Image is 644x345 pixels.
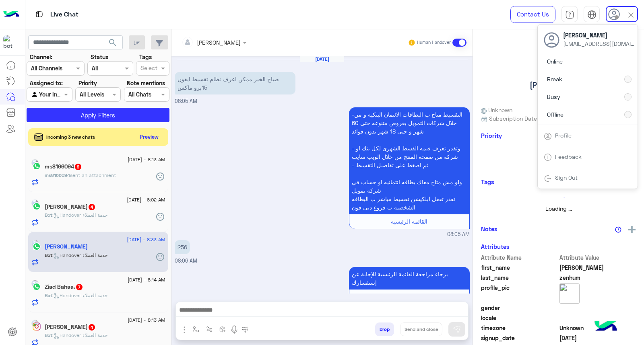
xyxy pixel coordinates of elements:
span: [DATE] - 8:33 AM [127,236,165,243]
h5: Shady Osama [45,324,96,331]
button: Drop [375,322,394,336]
span: timezone [481,324,558,332]
div: loading... [483,144,634,158]
h6: Priority [481,132,502,139]
span: 08:05 AM [447,231,470,238]
span: 4 [89,324,95,331]
img: picture [31,199,39,207]
img: tab [544,153,552,161]
a: tab [561,6,578,23]
img: select flow [193,326,199,333]
img: send attachment [180,325,189,335]
img: send message [453,325,461,333]
span: Loading ... [545,205,572,212]
span: Incoming 3 new chats [46,133,95,141]
span: Attribute Name [481,253,558,262]
img: picture [31,280,39,287]
p: 24/8/2025, 8:05 AM [349,107,470,214]
span: Subscription Date : [DATE] [489,114,559,123]
span: Attribute Value [559,253,636,262]
a: Contact Us [510,6,555,23]
span: Bot [45,292,52,298]
h6: [DATE] [300,56,344,62]
span: Unknown [481,106,512,114]
img: add [628,226,636,233]
div: loading... [483,190,634,204]
span: [EMAIL_ADDRESS][DOMAIN_NAME] [563,39,636,48]
span: search [108,38,118,47]
label: Status [91,53,108,61]
p: 24/8/2025, 8:05 AM [175,72,295,94]
img: notes [615,226,621,233]
button: create order [216,322,229,336]
img: tab [565,10,574,19]
span: ms8166094 [45,172,70,178]
span: mohamed [559,263,636,272]
label: Tags [139,53,152,61]
img: 1403182699927242 [3,35,18,49]
img: picture [31,240,39,247]
p: Live Chat [50,9,78,20]
h5: mohamed zenhum [45,243,88,250]
label: Note mentions [127,79,165,87]
span: profile_pic [481,283,558,302]
span: null [559,314,636,322]
div: Select [139,64,157,74]
img: tab [587,10,597,19]
span: القائمة الرئيسية [391,218,427,225]
img: WhatsApp [33,162,41,170]
span: locale [481,314,558,322]
img: WhatsApp [33,283,41,291]
span: القائمة الرئيسية [391,294,427,300]
span: last_name [481,273,558,282]
img: Instagram [33,322,41,331]
img: Trigger scenario [206,326,213,333]
a: Sign Out [555,174,578,181]
span: [PERSON_NAME] [563,31,636,39]
img: hulul-logo.png [592,313,620,341]
span: : Handover خدمة العملاء [52,332,107,338]
img: picture [559,283,580,304]
h5: [PERSON_NAME] [530,80,588,90]
small: Human Handover [417,39,451,46]
span: 4 [89,204,95,210]
span: sent an attachment [70,172,116,178]
p: 24/8/2025, 8:06 AM [175,240,190,254]
span: first_name [481,263,558,272]
h5: Ziad Bahaa. [45,283,83,290]
span: Bot [45,252,52,258]
img: tab [34,9,44,19]
img: picture [31,159,39,166]
a: Feedback [555,153,582,160]
span: : Handover خدمة العملاء [52,212,107,218]
span: [DATE] - 8:13 AM [128,156,165,163]
span: [DATE] - 8:13 AM [128,316,165,324]
span: 7 [76,284,83,290]
button: select flow [190,322,203,336]
a: Profile [555,132,572,139]
label: Assigned to: [30,79,63,87]
span: zenhum [559,273,636,282]
img: create order [219,326,226,333]
img: picture [31,320,39,327]
h6: Attributes [481,243,510,250]
span: null [559,304,636,312]
button: Apply Filters [27,108,169,122]
img: make a call [242,327,248,333]
img: WhatsApp [33,242,41,251]
span: 9 [75,164,81,170]
span: [DATE] - 8:02 AM [127,196,165,203]
button: Preview [136,131,162,143]
span: [DATE] - 8:14 AM [128,276,165,283]
p: 24/8/2025, 8:06 AM [349,267,470,290]
span: signup_date [481,334,558,342]
button: search [103,35,123,53]
button: Trigger scenario [203,322,216,336]
span: 08:05 AM [175,98,197,104]
h6: Tags [481,178,636,185]
img: tab [544,175,552,183]
span: : Handover خدمة العملاء [52,252,107,258]
span: Bot [45,212,52,218]
label: Priority [78,79,97,87]
img: tab [544,132,552,140]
